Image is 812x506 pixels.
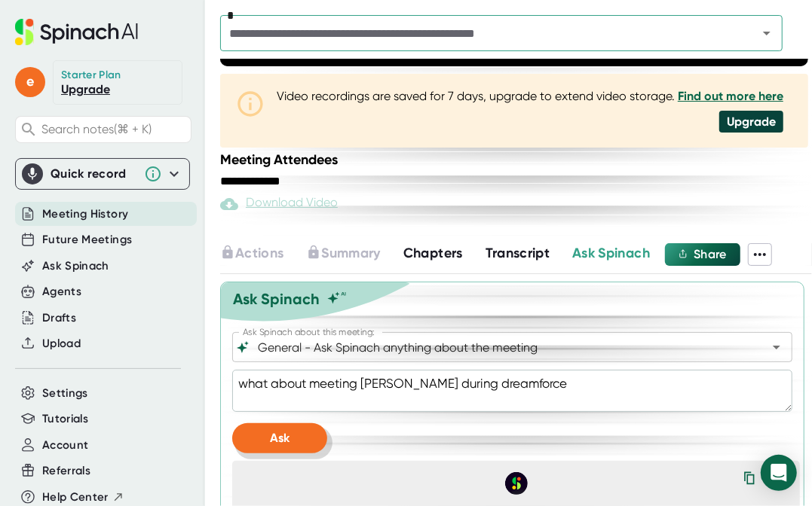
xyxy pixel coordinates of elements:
[665,243,740,266] button: Share
[42,231,132,248] button: Future Meetings
[42,410,88,428] button: Tutorials
[42,283,81,300] button: Agents
[15,67,45,97] span: e
[232,423,327,453] button: Ask
[42,258,109,275] button: Ask Spinach
[678,89,783,103] a: Find out more here
[42,489,109,506] span: Help Center
[572,245,650,261] span: Ask Spinach
[22,159,183,189] div: Quick record
[42,309,76,327] button: Drafts
[255,337,743,358] input: What can we do to help?
[756,23,777,44] button: Open
[220,151,812,168] div: Meeting Attendees
[403,243,463,264] button: Chapters
[51,166,136,181] div: Quick record
[321,245,380,261] span: Summary
[403,245,463,261] span: Chapters
[42,335,81,352] button: Upload
[42,206,128,223] button: Meeting History
[220,195,338,213] div: Download Video
[486,245,550,261] span: Transcript
[694,247,727,261] span: Share
[42,437,88,454] button: Account
[61,82,110,96] a: Upgrade
[233,290,320,308] div: Ask Spinach
[719,111,783,133] div: Upgrade
[306,243,403,266] div: Upgrade to access
[42,489,124,506] button: Help Center
[42,462,90,480] button: Referrals
[306,243,380,264] button: Summary
[61,69,121,82] div: Starter Plan
[42,385,88,402] button: Settings
[41,122,187,136] span: Search notes (⌘ + K)
[235,245,283,261] span: Actions
[572,243,650,264] button: Ask Spinach
[232,370,792,412] textarea: what about meeting [PERSON_NAME] during dreamforce
[270,431,290,445] span: Ask
[277,89,783,103] div: Video recordings are saved for 7 days, upgrade to extend video storage.
[766,337,787,358] button: Open
[486,243,550,264] button: Transcript
[220,243,283,264] button: Actions
[761,455,797,491] div: Open Intercom Messenger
